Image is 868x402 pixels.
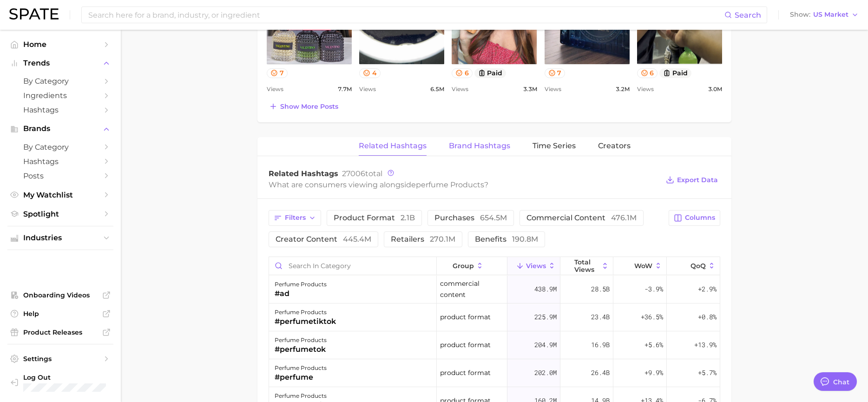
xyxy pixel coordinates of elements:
span: 2.1b [401,213,415,222]
button: 7 [545,68,566,78]
span: 3.3m [523,84,537,95]
img: SPATE [9,8,59,20]
span: Brands [23,125,98,133]
span: +36.5% [641,311,663,323]
span: Filters [285,214,306,222]
a: Hashtags [7,154,113,169]
span: Time Series [533,142,576,150]
span: Creators [598,142,631,150]
span: Settings [23,355,98,363]
span: Views [545,84,561,95]
span: product format [440,311,491,323]
button: Views [507,257,560,275]
span: 476.1m [611,213,637,222]
span: Views [452,84,468,95]
span: Posts [23,171,98,180]
a: Spotlight [7,207,113,221]
span: +2.9% [698,283,717,295]
div: #perfume [275,372,327,383]
span: Show more posts [280,103,338,111]
span: +5.6% [644,339,663,350]
div: perfume products [275,307,336,318]
span: Total Views [574,258,599,273]
span: Show [790,12,810,17]
button: paid [659,68,691,78]
a: Hashtags [7,103,113,117]
button: perfume products#perfumetokproduct format204.9m16.9b+5.6%+13.9% [269,331,720,359]
span: +9.9% [644,367,663,378]
span: creator content [276,236,371,243]
button: Brands [7,122,113,136]
a: My Watchlist [7,188,113,202]
span: 438.9m [534,283,557,295]
div: #perfumetiktok [275,316,336,327]
button: QoQ [667,257,720,275]
span: +13.9% [694,339,717,350]
span: Views [637,84,654,95]
button: Industries [7,231,113,245]
span: product format [440,339,491,350]
button: 6 [452,68,473,78]
a: by Category [7,74,113,88]
span: product format [440,367,491,378]
span: 190.8m [512,235,538,244]
span: Columns [685,214,715,222]
button: 4 [359,68,381,78]
input: Search here for a brand, industry, or ingredient [87,7,724,23]
span: Onboarding Videos [23,291,98,299]
a: Log out. Currently logged in with e-mail jenine.guerriero@givaudan.com. [7,370,113,395]
span: 27006 [342,169,365,178]
span: by Category [23,77,98,86]
span: commercial content [526,214,637,222]
span: Industries [23,234,98,242]
span: Product Releases [23,328,98,336]
span: total [342,169,382,178]
span: Brand Hashtags [449,142,510,150]
span: retailers [391,236,455,243]
a: Onboarding Videos [7,288,113,302]
span: Related Hashtags [359,142,427,150]
a: Settings [7,352,113,366]
span: benefits [475,236,538,243]
span: 204.9m [534,339,557,350]
span: +5.7% [698,367,717,378]
div: perfume products [275,362,327,374]
span: 23.4b [591,311,610,323]
span: Hashtags [23,105,98,114]
div: #ad [275,288,327,299]
button: Show more posts [267,100,341,113]
span: 3.0m [708,84,722,95]
span: WoW [634,262,652,270]
span: Views [359,84,376,95]
button: perfume products#perfumetiktokproduct format225.9m23.4b+36.5%+0.8% [269,303,720,331]
a: Product Releases [7,325,113,339]
span: +0.8% [698,311,717,323]
span: commercial content [440,278,504,300]
span: 28.5b [591,283,610,295]
span: group [453,262,474,270]
button: WoW [613,257,666,275]
span: purchases [434,214,507,222]
button: perfume products#adcommercial content438.9m28.5b-3.9%+2.9% [269,276,720,303]
span: product format [334,214,415,222]
input: Search in category [269,257,436,275]
button: Trends [7,56,113,70]
button: perfume products#perfumeproduct format202.0m26.4b+9.9%+5.7% [269,359,720,387]
button: Export Data [664,173,720,186]
span: 225.9m [534,311,557,323]
button: Columns [669,210,720,226]
button: group [437,257,507,275]
span: 3.2m [616,84,630,95]
span: 7.7m [338,84,352,95]
span: Ingredients [23,91,98,100]
span: Trends [23,59,98,67]
span: Hashtags [23,157,98,166]
span: Search [735,11,761,20]
button: ShowUS Market [788,9,861,21]
span: Help [23,310,98,318]
span: 445.4m [343,235,371,244]
button: paid [474,68,506,78]
span: by Category [23,143,98,152]
div: #perfumetok [275,344,327,355]
button: Total Views [560,257,613,275]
